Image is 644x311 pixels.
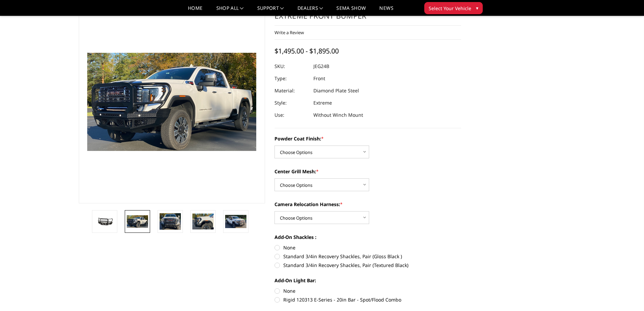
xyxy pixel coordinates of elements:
[424,2,483,14] button: Select Your Vehicle
[379,6,393,16] a: News
[257,6,284,16] a: Support
[275,287,461,294] label: None
[275,72,308,85] dt: Type:
[160,213,181,230] img: 2024-2026 GMC 2500-3500 - FT Series - Extreme Front Bumper
[275,29,304,36] a: Write a Review
[216,6,244,16] a: shop all
[313,97,332,109] dd: Extreme
[275,244,461,251] label: None
[297,6,323,16] a: Dealers
[275,135,461,142] label: Powder Coat Finish:
[275,253,461,260] label: Standard 3/4in Recovery Shackles, Pair (Gloss Black )
[313,85,359,97] dd: Diamond Plate Steel
[275,46,339,55] span: $1,495.00 - $1,895.00
[336,6,366,16] a: SEMA Show
[610,279,644,311] iframe: Chat Widget
[476,4,478,12] span: ▾
[275,168,461,175] label: Center Grill Mesh:
[275,201,461,208] label: Camera Relocation Harness:
[275,109,308,121] dt: Use:
[127,215,148,228] img: 2024-2026 GMC 2500-3500 - FT Series - Extreme Front Bumper
[275,262,461,269] label: Standard 3/4in Recovery Shackles, Pair (Textured Black)
[275,85,308,97] dt: Material:
[275,60,308,72] dt: SKU:
[313,109,363,121] dd: Without Winch Mount
[94,217,115,226] img: 2024-2026 GMC 2500-3500 - FT Series - Extreme Front Bumper
[313,60,329,72] dd: JEG24B
[192,214,214,229] img: 2024-2026 GMC 2500-3500 - FT Series - Extreme Front Bumper
[225,215,246,228] img: 2024-2026 GMC 2500-3500 - FT Series - Extreme Front Bumper
[188,6,202,16] a: Home
[275,296,461,303] label: Rigid 120313 E-Series - 20in Bar - Spot/Flood Combo
[313,72,325,85] dd: Front
[275,97,308,109] dt: Style:
[275,234,461,241] label: Add-On Shackles :
[79,0,265,203] a: 2024-2026 GMC 2500-3500 - FT Series - Extreme Front Bumper
[275,277,461,284] label: Add-On Light Bar:
[429,5,471,12] span: Select Your Vehicle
